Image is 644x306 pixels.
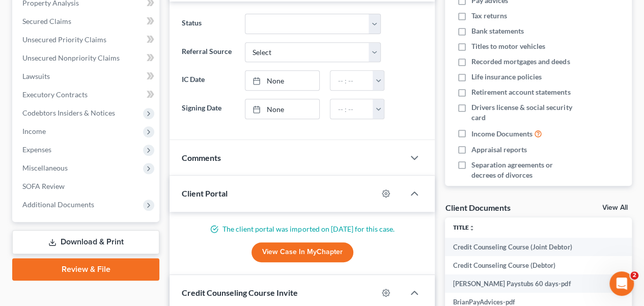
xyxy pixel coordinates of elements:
[471,102,576,123] span: Drivers license & social security card
[22,90,88,99] span: Executory Contracts
[182,153,221,162] span: Comments
[471,87,570,97] span: Retirement account statements
[14,12,159,31] a: Secured Claims
[469,225,475,231] i: unfold_more
[22,72,50,80] span: Lawsuits
[471,160,576,180] span: Separation agreements or decrees of divorces
[177,42,239,63] label: Referral Source
[330,71,373,90] input: -- : --
[12,230,159,254] a: Download & Print
[251,242,353,263] a: View Case in MyChapter
[14,177,159,196] a: SOFA Review
[471,41,545,51] span: Titles to motor vehicles
[182,188,228,198] span: Client Portal
[14,49,159,67] a: Unsecured Nonpriority Claims
[177,70,239,91] label: IC Date
[445,202,510,213] div: Client Documents
[22,200,94,209] span: Additional Documents
[22,145,51,154] span: Expenses
[609,271,634,296] iframe: Intercom live chat
[22,127,46,135] span: Income
[14,67,159,86] a: Lawsuits
[245,71,320,90] a: None
[177,14,239,34] label: Status
[182,224,423,234] p: The client portal was imported on [DATE] for this case.
[182,288,298,297] span: Credit Counseling Course Invite
[602,204,628,211] a: View All
[22,17,71,25] span: Secured Claims
[471,72,542,82] span: Life insurance policies
[22,182,65,190] span: SOFA Review
[471,145,527,155] span: Appraisal reports
[22,35,106,44] span: Unsecured Priority Claims
[22,53,120,62] span: Unsecured Nonpriority Claims
[471,11,507,21] span: Tax returns
[471,57,570,67] span: Recorded mortgages and deeds
[177,99,239,119] label: Signing Date
[22,108,115,117] span: Codebtors Insiders & Notices
[330,99,373,119] input: -- : --
[12,258,159,281] a: Review & File
[471,26,524,36] span: Bank statements
[453,224,475,231] a: Titleunfold_more
[14,31,159,49] a: Unsecured Priority Claims
[471,129,533,139] span: Income Documents
[22,163,68,172] span: Miscellaneous
[245,99,320,119] a: None
[14,86,159,104] a: Executory Contracts
[630,271,638,280] span: 2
